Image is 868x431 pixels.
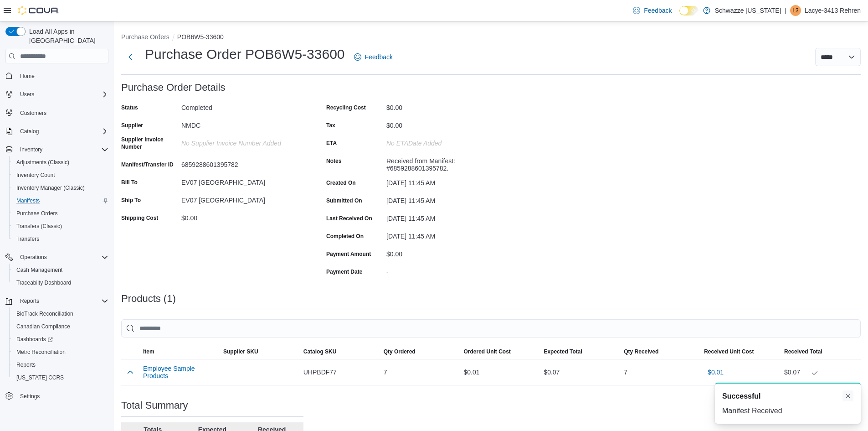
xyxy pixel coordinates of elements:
[121,82,226,93] h3: Purchase Order Details
[16,235,39,243] span: Transfers
[16,279,71,286] span: Traceabilty Dashboard
[722,391,760,402] span: Successful
[16,70,108,81] span: Home
[13,221,108,232] span: Transfers (Classic)
[386,247,508,258] div: $0.00
[13,321,74,332] a: Canadian Compliance
[181,100,303,111] div: Completed
[326,215,372,222] label: Last Received On
[26,27,108,45] span: Load All Apps in [GEOGRAPHIC_DATA]
[2,143,112,156] button: Inventory
[181,211,303,222] div: $0.00
[303,348,337,355] span: Catalog SKU
[326,157,341,165] label: Notes
[13,347,108,358] span: Metrc Reconciliation
[464,348,511,355] span: Ordered Unit Cost
[386,211,508,222] div: [DATE] 11:45 AM
[16,126,42,137] button: Catalog
[16,89,108,100] span: Users
[16,144,46,155] button: Inventory
[300,344,380,359] button: Catalog SKU
[9,333,112,346] a: Dashboards
[13,234,108,244] span: Transfers
[2,88,112,101] button: Users
[145,45,345,63] h1: Purchase Order POB6W5-33600
[13,347,69,358] a: Metrc Reconciliation
[121,293,176,304] h3: Products (1)
[16,390,108,402] span: Settings
[9,182,112,194] button: Inventory Manager (Classic)
[350,48,396,66] a: Feedback
[143,348,154,355] span: Item
[220,344,300,359] button: Supplier SKU
[303,367,337,378] span: UHPBDF77
[16,184,85,192] span: Inventory Manager (Classic)
[679,6,699,16] input: Dark Mode
[13,157,108,168] span: Adjustments (Classic)
[2,295,112,307] button: Reports
[121,32,861,43] nav: An example of EuiBreadcrumbs
[326,197,362,204] label: Submitted On
[9,358,112,371] button: Reports
[181,157,303,168] div: 6859288601395782
[16,159,69,166] span: Adjustments (Classic)
[704,348,754,355] span: Received Unit Cost
[13,321,108,332] span: Canadian Compliance
[715,5,781,16] p: Schwazze [US_STATE]
[181,118,303,129] div: NMDC
[620,344,700,359] button: Qty Received
[20,73,35,80] span: Home
[9,371,112,384] button: [US_STATE] CCRS
[16,210,58,217] span: Purchase Orders
[13,195,108,206] span: Manifests
[9,307,112,320] button: BioTrack Reconciliation
[805,5,861,16] p: Lacye-3413 Rehren
[121,33,169,41] button: Purchase Orders
[2,69,112,82] button: Home
[13,221,66,232] a: Transfers (Classic)
[704,363,727,381] button: $0.01
[326,268,362,275] label: Payment Date
[9,264,112,276] button: Cash Management
[20,297,39,305] span: Reports
[326,140,337,147] label: ETA
[16,266,62,274] span: Cash Management
[177,33,224,41] button: POB6W5-33600
[540,363,620,381] div: $0.07
[16,310,73,317] span: BioTrack Reconciliation
[20,128,39,135] span: Catalog
[13,208,62,219] a: Purchase Orders
[386,176,508,187] div: [DATE] 11:45 AM
[9,207,112,220] button: Purchase Orders
[629,1,675,20] a: Feedback
[16,252,108,263] span: Operations
[16,71,38,82] a: Home
[9,346,112,358] button: Metrc Reconciliation
[2,389,112,403] button: Settings
[386,100,508,111] div: $0.00
[181,193,303,204] div: EV07 [GEOGRAPHIC_DATA]
[13,372,108,383] span: Washington CCRS
[781,344,861,359] button: Received Total
[386,136,508,147] div: No ETADate added
[13,277,75,288] a: Traceabilty Dashboard
[326,179,356,187] label: Created On
[20,146,42,153] span: Inventory
[20,254,47,261] span: Operations
[13,265,66,275] a: Cash Management
[624,348,658,355] span: Qty Received
[121,197,141,204] label: Ship To
[386,154,508,172] div: Received from Manifest: #6859288601395782.
[644,6,672,15] span: Feedback
[544,348,582,355] span: Expected Total
[9,156,112,169] button: Adjustments (Classic)
[13,308,77,319] a: BioTrack Reconciliation
[181,175,303,186] div: EV07 [GEOGRAPHIC_DATA]
[13,195,43,206] a: Manifests
[20,91,34,98] span: Users
[792,5,798,16] span: L3
[326,250,371,258] label: Payment Amount
[16,374,64,381] span: [US_STATE] CCRS
[326,104,366,111] label: Recycling Cost
[13,208,108,219] span: Purchase Orders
